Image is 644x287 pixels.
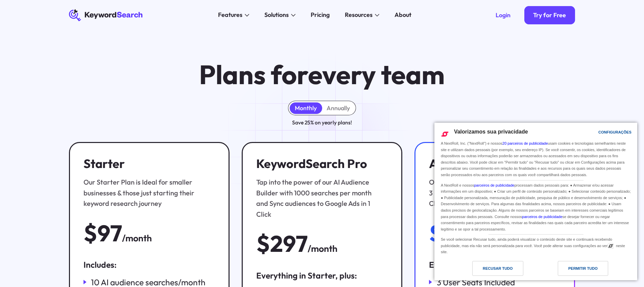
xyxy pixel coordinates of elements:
a: 20 parceiros de publicidade [502,141,548,145]
div: Includes: [84,259,215,270]
div: About [395,10,411,20]
div: $497+ [429,221,494,245]
span: Valorizamos sua privacidade [454,129,528,135]
div: Features [218,10,242,20]
a: About [390,9,416,21]
div: Login [496,11,510,19]
a: Permitir Tudo [536,261,633,279]
div: Tap into the power of our AI Audience Builder with 1000 searches per month and Sync audiences to ... [256,177,384,219]
div: Monthly [295,104,317,112]
a: Configurações [587,127,603,139]
h3: Starter [84,157,211,171]
div: Our Starter Plan is Ideal for smaller businesses & those just starting their keyword research jou... [84,177,211,209]
h3: KeywordSearch Pro [256,157,384,171]
div: Resources [345,10,373,20]
div: A NextRoll, Inc. ("NextRoll") e nossos usam cookies e tecnologias semelhantes neste site e utiliz... [439,140,632,178]
div: $97 [84,221,122,245]
div: A NextRoll e nossos processam dados pessoais para: ● Armazenar e/ou acessar informações em um dis... [439,181,632,233]
div: Everything in Ad Spy, plus: [429,259,560,270]
h3: Agency Tier [429,157,556,171]
a: Pricing [306,9,334,21]
a: Try for Free [524,6,575,24]
div: Configurações [598,128,631,136]
div: /month [308,242,337,256]
div: Everything in Starter, plus: [256,270,388,281]
div: Se você selecionar Recusar tudo, ainda poderá visualizar o conteúdo deste site e continuará receb... [439,235,632,256]
div: Try for Free [533,11,566,19]
a: parceiros de publicidade [474,183,514,187]
a: Login [486,6,520,24]
div: Permitir Tudo [568,265,598,272]
div: Our KeywordSearch Agency Plan includes 3 Users, AI Ad Targeting PDF Reports for Clients & Ability... [429,177,556,209]
div: Pricing [311,10,330,20]
div: Save 25% on yearly plans! [292,118,352,127]
a: Recusar tudo [438,261,536,279]
div: Recusar tudo [483,265,513,272]
a: parceiros de publicidade [522,215,562,219]
div: Solutions [264,10,289,20]
span: every team [308,58,445,91]
div: Annually [327,104,350,112]
h1: Plans for [199,61,445,89]
div: $297 [256,232,308,256]
div: /month [122,231,152,245]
